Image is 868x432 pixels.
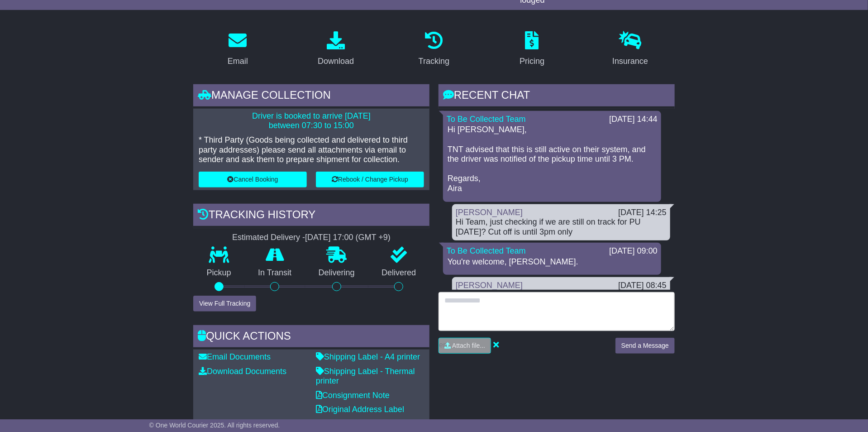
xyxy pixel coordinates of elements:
[448,257,657,267] p: You're welcome, [PERSON_NAME].
[193,325,429,350] div: Quick Actions
[316,367,415,386] a: Shipping Label - Thermal printer
[193,204,429,228] div: Tracking history
[193,268,245,278] p: Pickup
[609,115,658,125] div: [DATE] 14:44
[318,55,354,67] div: Download
[413,28,455,71] a: Tracking
[199,352,271,361] a: Email Documents
[199,172,307,187] button: Cancel Booking
[456,217,667,237] div: Hi Team, just checking if we are still on track for PU [DATE]? Cut off is until 3pm only
[312,28,360,71] a: Download
[193,233,429,243] div: Estimated Delivery -
[615,338,675,354] button: Send a Message
[612,55,648,67] div: Insurance
[305,268,368,278] p: Delivering
[609,246,658,256] div: [DATE] 09:00
[193,296,256,312] button: View Full Tracking
[447,246,526,255] a: To Be Collected Team
[456,208,523,217] a: [PERSON_NAME]
[618,281,667,291] div: [DATE] 08:45
[447,115,526,124] a: To Be Collected Team
[316,352,420,361] a: Shipping Label - A4 printer
[199,367,286,376] a: Download Documents
[245,268,305,278] p: In Transit
[199,135,424,165] p: * Third Party (Goods being collected and delivered to third party addresses) please send all atta...
[305,233,391,243] div: [DATE] 17:00 (GMT +9)
[618,208,667,218] div: [DATE] 14:25
[606,28,654,71] a: Insurance
[368,268,430,278] p: Delivered
[316,391,390,400] a: Consignment Note
[222,28,254,71] a: Email
[316,172,424,187] button: Rebook / Change Pickup
[448,125,657,193] p: Hi [PERSON_NAME], TNT advised that this is still active on their system, and the driver was notif...
[419,55,449,67] div: Tracking
[439,84,675,109] div: RECENT CHAT
[520,55,544,67] div: Pricing
[193,84,429,109] div: Manage collection
[514,28,550,71] a: Pricing
[228,55,248,67] div: Email
[456,281,523,290] a: [PERSON_NAME]
[199,111,424,131] p: Driver is booked to arrive [DATE] between 07:30 to 15:00
[149,422,280,429] span: © One World Courier 2025. All rights reserved.
[316,405,404,414] a: Original Address Label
